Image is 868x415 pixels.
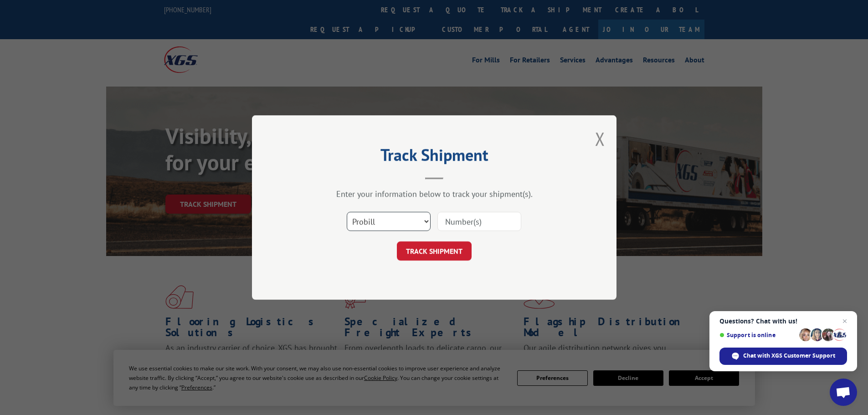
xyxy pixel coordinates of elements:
[298,189,571,199] div: Enter your information below to track your shipment(s).
[830,379,857,406] div: Open chat
[839,316,850,327] span: Close chat
[743,352,835,360] span: Chat with XGS Customer Support
[298,149,571,166] h2: Track Shipment
[397,241,472,261] button: TRACK SHIPMENT
[595,127,605,151] button: Close modal
[719,318,847,325] span: Questions? Chat with us!
[719,348,847,365] div: Chat with XGS Customer Support
[437,212,521,231] input: Number(s)
[719,332,796,338] span: Support is online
